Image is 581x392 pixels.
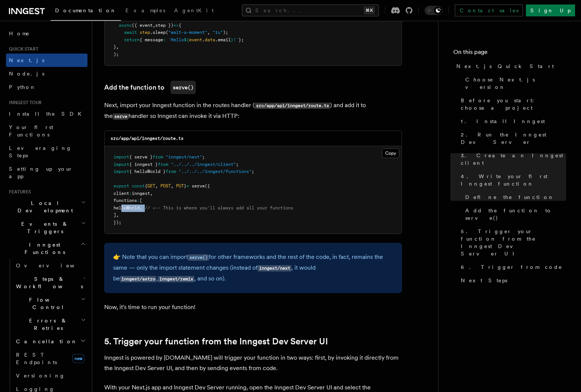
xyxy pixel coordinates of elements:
span: Quick start [6,46,38,52]
span: from [153,154,163,160]
button: Search...⌘K [242,4,379,16]
a: Add the function toserve() [104,81,196,94]
span: . [202,37,205,42]
span: new [72,354,84,363]
span: , [140,205,142,211]
span: ; [252,169,254,174]
a: REST Endpointsnew [13,348,87,369]
span: ; [202,154,205,160]
a: 3. Create an Inngest client [458,149,566,170]
span: ); [114,52,119,57]
span: } [184,183,186,189]
span: helloWorld [114,205,140,211]
span: Leveraging Steps [9,145,72,158]
span: import [114,162,129,167]
span: client [114,191,129,196]
a: Your first Functions [6,121,87,141]
span: "../../../inngest/client" [171,162,236,167]
span: async [119,23,132,28]
p: Now, it's time to run your function! [104,302,402,312]
span: Examples [125,7,165,13]
span: { serve } [129,154,153,160]
span: : [137,198,140,203]
span: "inngest/next" [166,154,202,160]
span: }); [114,220,121,225]
span: return [124,37,140,42]
a: Node.js [6,67,87,80]
span: Your first Functions [9,124,53,138]
span: { helloWorld } [129,169,166,174]
span: "1s" [213,30,223,35]
span: .email [215,37,231,42]
p: 👉 Note that you can import for other frameworks and the rest of the code, in fact, remains the sa... [113,252,393,284]
span: data [205,37,215,42]
span: event [189,37,202,42]
span: [ [140,198,142,203]
span: 3. Create an Inngest client [461,152,566,167]
span: .sleep [150,30,166,35]
span: Features [6,189,31,195]
span: step [140,30,150,35]
span: "wait-a-moment" [168,30,207,35]
span: } [114,44,116,49]
span: Choose Next.js version [465,76,566,91]
span: , [116,44,119,49]
span: 2. Run the Inngest Dev Server [461,131,566,146]
a: Choose Next.js version [462,73,566,94]
span: 5. Trigger your function from the Inngest Dev Server UI [461,228,566,257]
span: import [114,169,129,174]
button: Inngest Functions [6,238,87,259]
a: 6. Trigger from code [458,260,566,274]
span: : [129,191,132,196]
button: Local Development [6,196,87,217]
a: Documentation [51,2,121,21]
button: Errors & Retries [13,314,87,335]
span: , [153,23,155,28]
span: Inngest Functions [6,241,80,256]
code: inngest/astro [120,276,156,282]
a: 1. Install Inngest [458,115,566,128]
h4: On this page [453,48,566,60]
a: Next.js Quick Start [453,60,566,73]
span: Next Steps [461,277,507,284]
span: serve [192,183,205,189]
span: Overview [16,263,93,269]
span: await [124,30,137,35]
span: 1. Install Inngest [461,118,545,125]
code: inngest/remix [158,276,194,282]
a: Define the function [462,190,566,204]
span: { [179,23,181,28]
kbd: ⌘K [364,7,374,14]
span: Node.js [9,71,44,77]
a: 2. Run the Inngest Dev Server [458,128,566,149]
span: , [171,183,173,189]
span: POST [160,183,171,189]
span: ${ [184,37,189,42]
span: Define the function [465,193,554,201]
span: ({ [205,183,210,189]
a: Next.js [6,54,87,67]
span: functions [114,198,137,203]
span: : [163,37,166,42]
span: PUT [176,183,184,189]
span: Steps & Workflows [13,275,83,290]
code: serve [113,113,128,120]
a: Overview [13,259,87,272]
span: Logging [16,386,55,392]
span: , [150,191,153,196]
span: Add the function to serve() [465,207,566,222]
span: export [114,183,129,189]
span: { message [140,37,163,42]
code: serve() [170,81,196,94]
span: Home [9,30,30,37]
span: ; [236,162,239,167]
span: } [231,37,233,42]
span: inngest [132,191,150,196]
button: Events & Triggers [6,217,87,238]
a: Before you start: choose a project [458,94,566,115]
span: Before you start: choose a project [461,97,566,112]
span: , [155,183,158,189]
span: Setting up your app [9,166,73,179]
a: Leveraging Steps [6,141,87,162]
code: serve() [188,254,209,261]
